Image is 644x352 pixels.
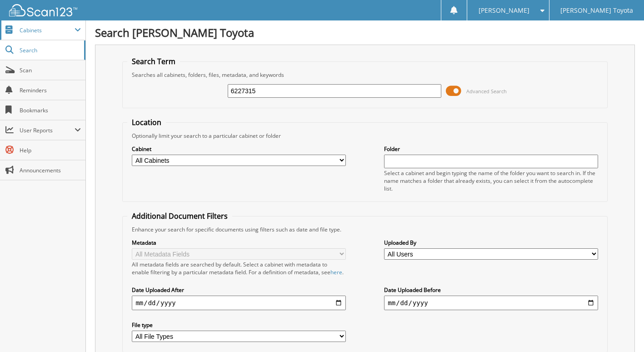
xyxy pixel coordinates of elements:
[132,296,345,310] input: start
[127,211,232,221] legend: Additional Document Filters
[20,166,81,174] span: Announcements
[20,26,75,34] span: Cabinets
[127,56,180,66] legend: Search Term
[384,296,598,310] input: end
[20,146,81,154] span: Help
[132,145,345,153] label: Cabinet
[20,46,80,54] span: Search
[132,286,345,294] label: Date Uploaded After
[9,4,77,16] img: scan123-logo-white.svg
[384,145,598,153] label: Folder
[560,8,633,13] span: [PERSON_NAME] Toyota
[20,86,81,94] span: Reminders
[20,106,81,114] span: Bookmarks
[127,132,602,140] div: Optionally limit your search to a particular cabinet or folder
[127,71,602,79] div: Searches all cabinets, folders, files, metadata, and keywords
[132,261,345,276] div: All metadata fields are searched by default. Select a cabinet with metadata to enable filtering b...
[599,308,644,352] iframe: Chat Widget
[466,88,507,95] span: Advanced Search
[384,239,598,246] label: Uploaded By
[127,117,166,127] legend: Location
[95,25,635,40] h1: Search [PERSON_NAME] Toyota
[20,126,75,134] span: User Reports
[132,239,345,246] label: Metadata
[384,169,598,192] div: Select a cabinet and begin typing the name of the folder you want to search in. If the name match...
[330,268,342,276] a: here
[479,8,529,13] span: [PERSON_NAME]
[384,286,598,294] label: Date Uploaded Before
[20,66,81,74] span: Scan
[127,226,602,233] div: Enhance your search for specific documents using filters such as date and file type.
[132,321,345,329] label: File type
